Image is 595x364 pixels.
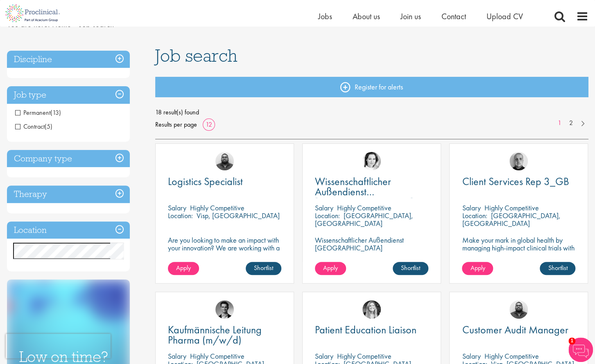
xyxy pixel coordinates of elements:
a: Wissenschaftlicher Außendienst [GEOGRAPHIC_DATA] [315,176,428,197]
span: Apply [323,264,338,272]
span: Wissenschaftlicher Außendienst [GEOGRAPHIC_DATA] [315,174,414,209]
span: Contract [15,122,52,131]
span: Salary [168,203,186,212]
p: Are you looking to make an impact with your innovation? We are working with a well-established ph... [168,236,281,275]
img: Ashley Bennett [215,152,234,170]
span: (5) [45,122,52,131]
a: Apply [462,262,493,275]
a: Client Services Rep 3_GB [462,176,575,187]
span: Salary [462,203,480,212]
a: 2 [565,118,577,128]
a: 1 [554,118,566,128]
a: Shortlist [246,262,281,275]
span: Salary [315,351,333,361]
a: Join us [400,11,421,22]
p: [GEOGRAPHIC_DATA], [GEOGRAPHIC_DATA] [315,211,413,228]
p: Highly Competitive [337,203,391,212]
p: Visp, [GEOGRAPHIC_DATA] [197,211,280,220]
p: Highly Competitive [484,203,538,212]
p: Wissenschaftlicher Außendienst [GEOGRAPHIC_DATA] [315,236,428,252]
span: 1 [568,337,575,344]
span: Salary [462,351,480,361]
p: Highly Competitive [484,351,538,361]
p: Highly Competitive [190,351,244,361]
h3: Job type [7,86,130,104]
p: [GEOGRAPHIC_DATA], [GEOGRAPHIC_DATA] [462,211,560,228]
span: Kaufmännische Leitung Pharma (m/w/d) [168,323,262,347]
iframe: reCAPTCHA [6,334,111,358]
span: Apply [176,264,191,272]
span: Location: [168,211,193,220]
span: (13) [50,108,61,117]
a: Contact [441,11,466,22]
span: Patient Education Liaison [315,323,416,337]
span: Permanent [15,108,61,117]
img: Chatbot [568,337,593,362]
h3: Discipline [7,51,130,68]
p: Highly Competitive [190,203,244,212]
a: Customer Audit Manager [462,325,575,335]
img: Greta Prestel [362,152,381,170]
span: Job search [155,45,238,67]
a: Patient Education Liaison [315,325,428,335]
img: Harry Budge [509,152,528,170]
a: 12 [203,120,215,129]
img: Ashley Bennett [509,300,528,319]
span: Permanent [15,108,50,117]
a: Logistics Specialist [168,176,281,187]
span: Customer Audit Manager [462,323,568,337]
span: 18 result(s) found [155,106,588,118]
span: Logistics Specialist [168,174,243,188]
h3: Location [7,221,130,239]
span: Salary [315,203,333,212]
h3: Company type [7,150,130,167]
span: Results per page [155,118,197,131]
h3: Therapy [7,185,130,203]
a: Apply [168,262,199,275]
p: Highly Competitive [337,351,391,361]
a: Register for alerts [155,77,588,97]
a: Shortlist [540,262,575,275]
span: Location: [462,211,487,220]
a: Apply [315,262,346,275]
span: Salary [168,351,186,361]
a: About us [353,11,380,22]
span: Contract [15,122,45,131]
a: Upload CV [486,11,523,22]
img: Manon Fuller [362,300,381,319]
a: Kaufmännische Leitung Pharma (m/w/d) [168,325,281,345]
span: Apply [470,264,485,272]
a: Jobs [318,11,332,22]
span: Client Services Rep 3_GB [462,174,569,188]
a: Shortlist [393,262,428,275]
span: Location: [315,211,340,220]
p: Make your mark in global health by managing high-impact clinical trials with a leading CRO. [462,236,575,259]
img: Max Slevogt [215,300,234,319]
